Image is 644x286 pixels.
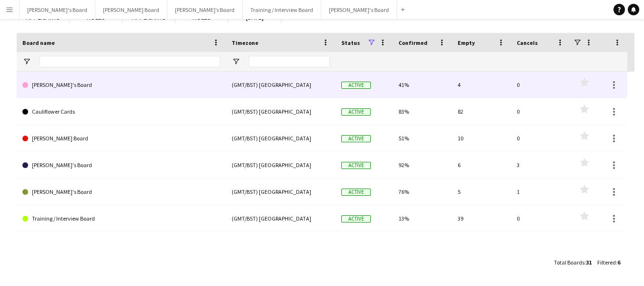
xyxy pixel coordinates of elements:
[554,259,584,266] span: Total Boards
[95,0,167,19] button: [PERSON_NAME] Board
[22,152,220,179] a: [PERSON_NAME]'s Board
[617,259,620,266] span: 6
[226,205,336,232] div: (GMT/BST) [GEOGRAPHIC_DATA]
[452,125,511,151] div: 10
[554,253,592,272] div: :
[167,0,243,19] button: [PERSON_NAME]’s Board
[517,39,538,46] span: Cancels
[40,56,220,67] input: Board name Filter Input
[452,152,511,178] div: 6
[393,98,452,125] div: 83%
[243,0,321,19] button: Training / Interview Board
[393,125,452,151] div: 51%
[597,253,620,272] div: :
[393,205,452,232] div: 13%
[22,98,220,125] a: Cauliflower Cards
[341,108,371,116] span: Active
[399,39,428,46] span: Confirmed
[393,179,452,205] div: 76%
[232,57,240,66] button: Open Filter Menu
[341,215,371,222] span: Active
[452,179,511,205] div: 5
[586,259,592,266] span: 31
[511,72,570,98] div: 0
[226,98,336,125] div: (GMT/BST) [GEOGRAPHIC_DATA]
[22,179,220,205] a: [PERSON_NAME]'s Board
[511,152,570,178] div: 3
[22,125,220,152] a: [PERSON_NAME] Board
[249,56,330,67] input: Timezone Filter Input
[452,98,511,125] div: 82
[226,125,336,151] div: (GMT/BST) [GEOGRAPHIC_DATA]
[341,39,360,46] span: Status
[341,135,371,142] span: Active
[393,152,452,178] div: 92%
[321,0,397,19] button: [PERSON_NAME]'s Board
[597,259,616,266] span: Filtered
[452,72,511,98] div: 4
[20,0,95,19] button: [PERSON_NAME]'s Board
[22,205,220,232] a: Training / Interview Board
[226,179,336,205] div: (GMT/BST) [GEOGRAPHIC_DATA]
[511,98,570,125] div: 0
[22,39,55,46] span: Board name
[341,189,371,196] span: Active
[226,72,336,98] div: (GMT/BST) [GEOGRAPHIC_DATA]
[511,125,570,151] div: 0
[232,39,258,46] span: Timezone
[393,72,452,98] div: 41%
[22,72,220,98] a: [PERSON_NAME]'s Board
[341,162,371,169] span: Active
[226,152,336,178] div: (GMT/BST) [GEOGRAPHIC_DATA]
[341,82,371,89] span: Active
[22,57,31,66] button: Open Filter Menu
[511,205,570,232] div: 0
[458,39,475,46] span: Empty
[511,179,570,205] div: 1
[452,205,511,232] div: 39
